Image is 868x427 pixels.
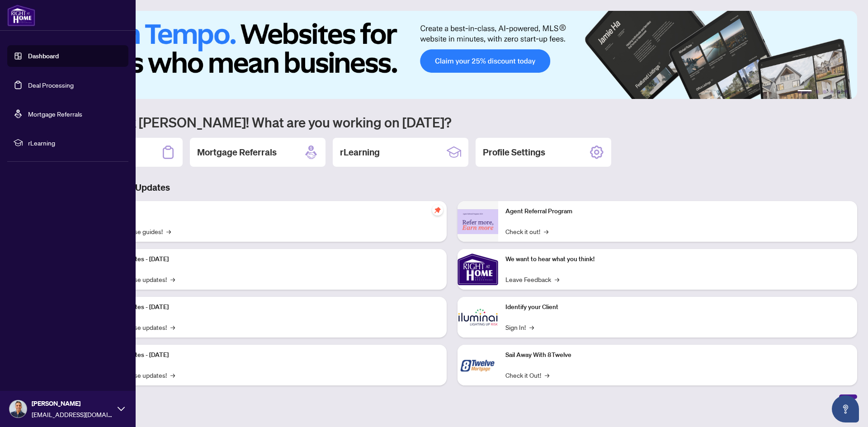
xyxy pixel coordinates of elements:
[823,90,826,94] button: 3
[7,5,35,26] img: logo
[28,81,74,89] a: Deal Processing
[816,90,819,94] button: 2
[47,11,857,99] img: Slide 0
[837,90,841,94] button: 5
[505,254,850,264] p: We want to hear what you think!
[844,90,848,94] button: 6
[197,146,277,159] h2: Mortgage Referrals
[166,226,171,236] span: →
[544,226,548,236] span: →
[505,274,559,284] a: Leave Feedback→
[483,146,545,159] h2: Profile Settings
[505,206,850,216] p: Agent Referral Program
[505,350,850,360] p: Sail Away With 8Twelve
[432,205,443,216] span: pushpin
[95,206,439,216] p: Self-Help
[170,322,175,332] span: →
[545,370,549,380] span: →
[832,395,859,422] button: Open asap
[28,138,122,148] span: rLearning
[95,350,439,360] p: Platform Updates - [DATE]
[28,52,59,60] a: Dashboard
[32,409,113,419] span: [EMAIL_ADDRESS][DOMAIN_NAME]
[458,209,498,234] img: Agent Referral Program
[505,302,850,312] p: Identify your Client
[170,274,175,284] span: →
[505,370,549,380] a: Check it Out!→
[505,322,534,332] a: Sign In!→
[555,274,559,284] span: →
[797,90,812,94] button: 1
[458,249,498,290] img: We want to hear what you think!
[458,297,498,338] img: Identify your Client
[170,370,175,380] span: →
[32,399,113,408] span: [PERSON_NAME]
[505,226,548,236] a: Check it out!→
[95,302,439,312] p: Platform Updates - [DATE]
[47,181,857,194] h3: Brokerage & Industry Updates
[95,254,439,264] p: Platform Updates - [DATE]
[28,110,82,118] a: Mortgage Referrals
[9,400,27,418] img: Profile Icon
[830,90,834,94] button: 4
[458,345,498,385] img: Sail Away With 8Twelve
[529,322,534,332] span: →
[47,113,857,131] h1: Welcome back [PERSON_NAME]! What are you working on [DATE]?
[340,146,380,159] h2: rLearning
